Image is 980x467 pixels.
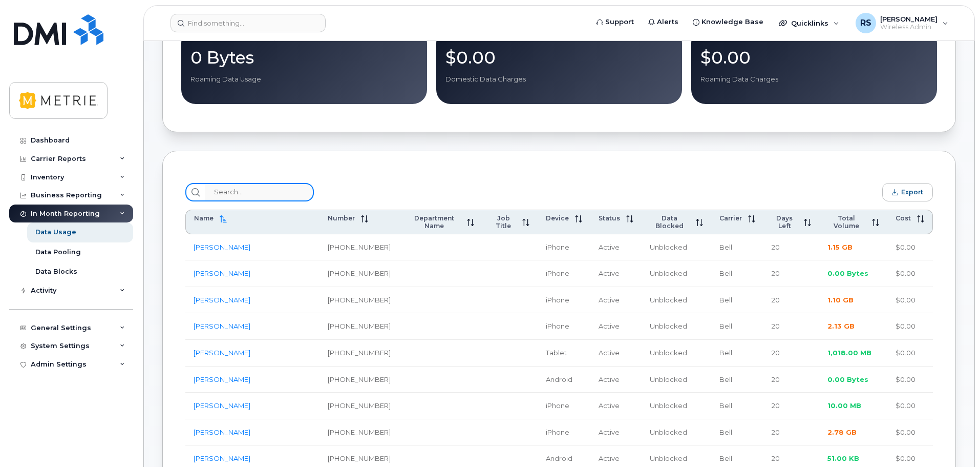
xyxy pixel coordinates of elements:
td: [PHONE_NUMBER] [319,419,399,446]
td: Unblocked [642,313,711,340]
span: 1.15 GB [827,243,853,251]
span: Number [328,214,355,222]
a: [PERSON_NAME] [194,349,250,357]
span: 51.00 KB [827,454,859,462]
td: iPhone [538,313,590,340]
td: [PHONE_NUMBER] [319,287,399,314]
td: [PHONE_NUMBER] [319,340,399,367]
span: RS [860,17,871,29]
span: Quicklinks [791,19,828,27]
a: Knowledge Base [686,12,771,32]
td: 20 [763,340,819,367]
td: Active [590,393,642,419]
span: 0.00 Bytes [827,269,868,277]
td: Bell [711,340,763,367]
div: Rob Smillie [848,13,955,33]
td: $0.00 [887,419,933,446]
input: Find something... [171,14,326,32]
span: Knowledge Base [701,17,763,27]
td: iPhone [538,260,590,287]
td: Active [590,234,642,261]
span: Device [546,214,569,222]
td: Unblocked [642,367,711,393]
span: Support [605,17,634,27]
a: [PERSON_NAME] [194,401,250,410]
p: $0.00 [445,48,673,67]
td: 20 [763,234,819,261]
td: Android [538,367,590,393]
td: Unblocked [642,287,711,314]
td: Bell [711,260,763,287]
td: iPhone [538,393,590,419]
td: [PHONE_NUMBER] [319,367,399,393]
span: 2.13 GB [827,322,855,330]
p: Roaming Data Charges [700,75,928,84]
span: Name [194,214,214,222]
span: 0.00 Bytes [827,375,868,383]
td: $0.00 [887,287,933,314]
div: Quicklinks [772,13,846,33]
span: Data Blocked [650,214,690,230]
td: Bell [711,393,763,419]
button: Export [882,183,933,201]
p: Domestic Data Charges [445,75,673,84]
td: Unblocked [642,340,711,367]
span: 1,018.00 MB [827,349,871,357]
p: $0.00 [700,48,928,67]
p: 0 Bytes [190,48,418,67]
span: 10.00 MB [827,401,861,410]
td: 20 [763,419,819,446]
td: $0.00 [887,367,933,393]
span: 2.78 GB [827,428,857,436]
td: [PHONE_NUMBER] [319,260,399,287]
span: Total Volume [827,214,866,230]
span: Days Left [772,214,798,230]
td: Bell [711,287,763,314]
a: Support [589,12,641,32]
span: Job Title [491,214,516,230]
td: Bell [711,367,763,393]
td: Active [590,419,642,446]
span: 1.10 GB [827,296,854,304]
td: Active [590,340,642,367]
td: Bell [711,313,763,340]
span: [PERSON_NAME] [880,15,938,23]
td: [PHONE_NUMBER] [319,313,399,340]
span: Status [599,214,620,222]
input: Search... [205,183,314,201]
td: [PHONE_NUMBER] [319,393,399,419]
td: Active [590,260,642,287]
a: [PERSON_NAME] [194,428,250,436]
td: Unblocked [642,234,711,261]
a: [PERSON_NAME] [194,269,250,277]
span: Export [901,188,923,196]
td: Tablet [538,340,590,367]
a: Alerts [641,12,686,32]
td: iPhone [538,234,590,261]
p: Roaming Data Usage [190,75,418,84]
span: Department Name [407,214,461,230]
a: [PERSON_NAME] [194,454,250,462]
span: Cost [896,214,911,222]
td: $0.00 [887,260,933,287]
td: 20 [763,260,819,287]
td: Bell [711,234,763,261]
td: 20 [763,313,819,340]
a: [PERSON_NAME] [194,322,250,330]
td: $0.00 [887,340,933,367]
td: iPhone [538,287,590,314]
td: Unblocked [642,419,711,446]
td: Active [590,367,642,393]
span: Carrier [719,214,742,222]
td: Active [590,287,642,314]
td: [PHONE_NUMBER] [319,234,399,261]
span: Wireless Admin [880,23,938,31]
td: iPhone [538,419,590,446]
a: [PERSON_NAME] [194,296,250,304]
a: [PERSON_NAME] [194,375,250,383]
td: 20 [763,367,819,393]
td: Unblocked [642,260,711,287]
td: Active [590,313,642,340]
td: $0.00 [887,313,933,340]
td: 20 [763,287,819,314]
